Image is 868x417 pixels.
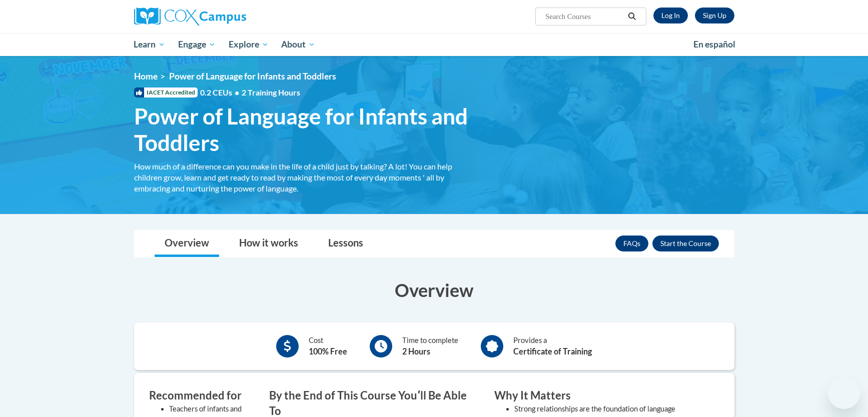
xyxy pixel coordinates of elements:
[229,38,269,50] span: Explore
[242,87,300,97] span: 2 Training Hours
[494,388,704,403] h3: Why It Matters
[653,7,688,23] a: Log In
[134,7,324,25] a: Cox Campus
[513,335,592,357] div: Provides a
[275,33,322,56] a: About
[309,335,347,357] div: Cost
[235,87,239,97] span: •
[172,33,222,56] a: Engage
[134,71,158,81] a: Home
[222,33,275,56] a: Explore
[149,388,254,403] h3: Recommended for
[134,87,198,97] span: IACET Accredited
[402,335,458,357] div: Time to complete
[134,277,734,302] h3: Overview
[615,235,648,251] a: FAQs
[134,7,246,25] img: Cox Campus
[178,38,216,50] span: Engage
[134,38,165,50] span: Learn
[687,34,742,55] a: En español
[281,38,315,50] span: About
[128,33,172,56] a: Learn
[119,33,749,56] div: Main menu
[828,377,860,409] iframe: Button to launch messaging window
[229,230,308,257] a: How it works
[200,87,300,98] span: 0.2 CEUs
[169,71,336,81] span: Power of Language for Infants and Toddlers
[318,230,373,257] a: Lessons
[402,346,430,356] b: 2 Hours
[544,10,624,22] input: Search Courses
[695,7,734,23] a: Register
[624,10,639,22] button: Search
[693,39,735,49] span: En español
[513,346,592,356] b: Certificate of Training
[652,235,719,251] button: Enroll
[155,230,219,257] a: Overview
[134,161,479,194] div: How much of a difference can you make in the life of a child just by talking? A lot! You can help...
[134,103,479,156] span: Power of Language for Infants and Toddlers
[309,346,347,356] b: 100% Free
